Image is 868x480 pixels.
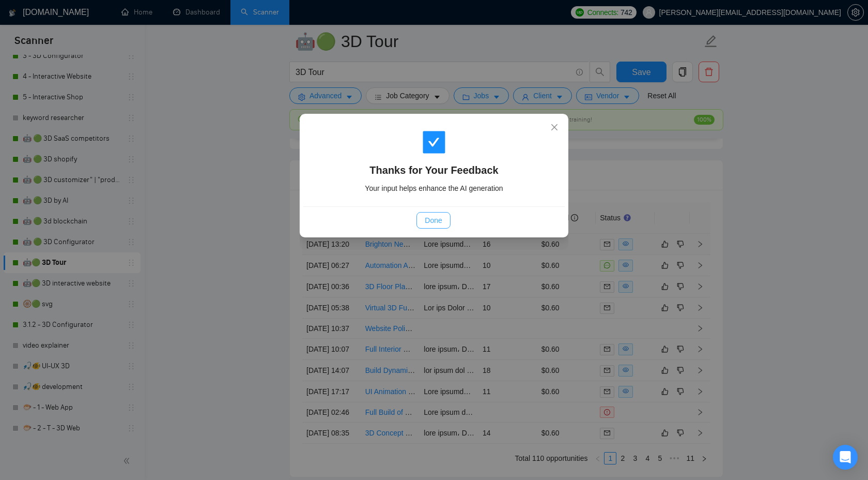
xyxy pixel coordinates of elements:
span: check-square [422,130,446,155]
h4: Thanks for Your Feedback [316,163,552,177]
button: Close [540,114,568,142]
button: Done [416,212,450,229]
div: Open Intercom Messenger [833,445,858,470]
span: close [550,123,559,131]
span: Done [425,215,442,226]
span: Your input helps enhance the AI generation [365,184,503,192]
